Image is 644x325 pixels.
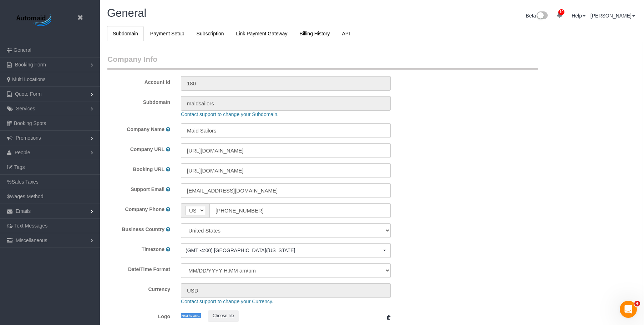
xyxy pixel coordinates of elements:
[133,166,164,173] label: Booking URL
[102,76,176,86] label: Account Id
[572,13,585,19] a: Help
[12,12,57,29] img: Automaid Logo
[336,26,356,41] a: API
[12,76,45,82] span: Multi Locations
[127,126,164,133] label: Company Name
[102,96,176,106] label: Subdomain
[107,54,538,70] legend: Company Info
[14,164,25,170] span: Tags
[536,11,548,21] img: New interface
[176,111,617,118] div: Contact support to change your Subdomain.
[181,243,391,258] button: (GMT -4:00) [GEOGRAPHIC_DATA]/[US_STATE]
[130,146,164,153] label: Company URL
[526,13,548,19] a: Beta
[294,26,336,41] a: Billing History
[208,310,239,321] button: Choose file
[131,186,164,193] label: Support Email
[14,120,46,126] span: Booking Spots
[553,7,567,23] a: 10
[181,313,201,319] img: de9edfe7b037b8b73f2ebebeed428ce6ac20a011.jpeg
[102,283,176,293] label: Currency
[14,223,47,229] span: Text Messages
[11,179,38,185] span: Sales Taxes
[107,26,144,41] a: Subdomain
[102,263,176,273] label: Date/Time Format
[558,9,564,15] span: 10
[15,150,30,155] span: People
[14,47,31,53] span: General
[15,62,46,67] span: Booking Form
[102,310,176,320] label: Logo
[16,237,47,243] span: Miscellaneous
[144,26,190,41] a: Payment Setup
[16,208,31,214] span: Emails
[125,206,164,213] label: Company Phone
[10,194,44,199] span: Wages Method
[176,298,617,305] div: Contact support to change your Currency.
[16,135,41,141] span: Promotions
[590,13,635,19] a: [PERSON_NAME]
[620,301,637,318] iframe: Intercom live chat
[15,91,42,97] span: Quote Form
[107,7,146,19] span: General
[181,243,391,258] ol: Choose Timezone
[634,301,640,306] span: 4
[191,26,230,41] a: Subscription
[122,226,164,233] label: Business Country
[142,246,164,253] label: Timezone
[186,247,381,254] span: (GMT -4:00) [GEOGRAPHIC_DATA]/[US_STATE]
[230,26,293,41] a: Link Payment Gateway
[209,203,391,218] input: Phone
[16,106,35,111] span: Services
